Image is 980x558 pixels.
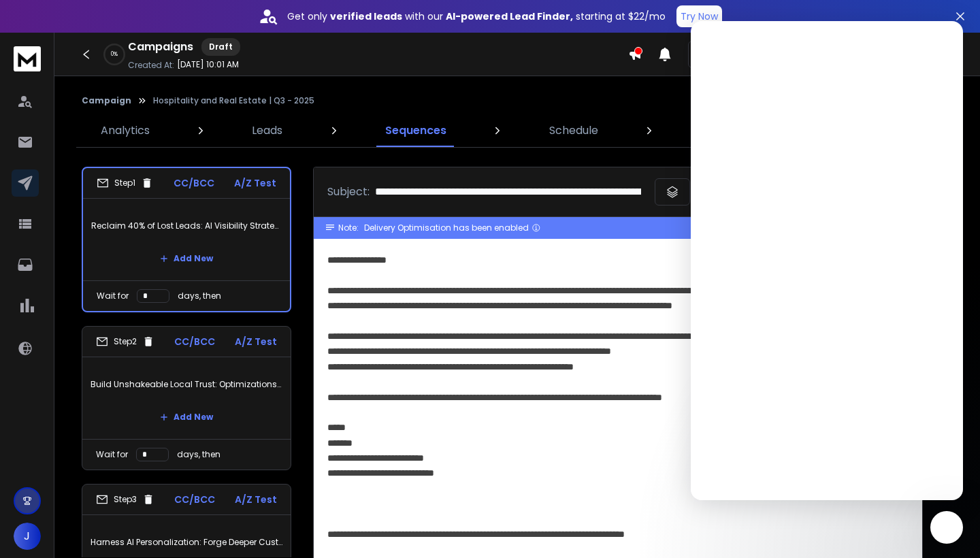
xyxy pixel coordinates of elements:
iframe: Intercom live chat [930,511,963,544]
button: Try Now [676,5,722,27]
p: Get only with our starting at $22/mo [287,10,666,23]
p: Build Unshakeable Local Trust: Optimizations Driving Real Results [91,365,282,404]
p: CC/BCC [174,335,215,348]
img: logo [14,46,41,71]
p: days, then [178,291,221,301]
p: Analytics [101,122,150,139]
button: J [14,523,41,550]
a: Sequences [377,114,455,147]
a: Schedule [541,114,606,147]
h1: Campaigns [128,39,193,55]
p: A/Z Test [234,176,276,190]
div: Step 3 [96,493,154,506]
p: Hospitality and Real Estate | Q3 - 2025 [153,95,314,106]
p: Schedule [549,122,598,139]
p: Reclaim 40% of Lost Leads: AI Visibility Strategies for 2025 Growth [91,207,282,245]
p: Wait for [96,449,128,460]
li: Step1CC/BCCA/Z TestReclaim 40% of Lost Leads: AI Visibility Strategies for 2025 GrowthAdd NewWait... [82,167,291,312]
button: Add New [149,404,224,431]
iframe: Intercom live chat [691,21,963,500]
p: CC/BCC [174,176,214,190]
a: Leads [244,114,291,147]
p: A/Z Test [235,493,277,506]
p: days, then [177,449,220,460]
strong: AI-powered Lead Finder, [446,10,573,23]
a: Analytics [93,114,158,147]
strong: verified leads [330,10,402,23]
button: Campaign [82,95,131,106]
p: A/Z Test [235,335,277,348]
div: Step 2 [96,335,154,348]
p: Leads [252,122,282,139]
li: Step2CC/BCCA/Z TestBuild Unshakeable Local Trust: Optimizations Driving Real ResultsAdd NewWait f... [82,326,291,470]
p: Subject: [327,184,370,200]
button: Add New [149,245,224,272]
p: Try Now [681,10,718,23]
p: Created At: [128,60,174,71]
p: CC/BCC [174,493,215,506]
div: Draft [201,38,240,56]
p: Sequences [385,122,446,139]
div: Step 1 [97,177,153,189]
div: Delivery Optimisation has been enabled [364,223,541,233]
p: Wait for [97,291,129,301]
span: Note: [338,223,359,233]
p: 0 % [111,50,118,59]
p: [DATE] 10:01 AM [177,59,239,70]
